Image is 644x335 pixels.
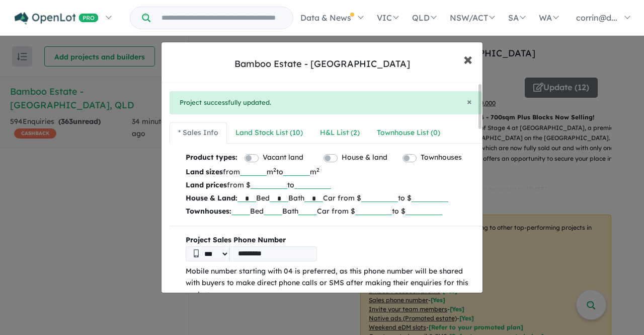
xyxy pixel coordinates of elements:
b: Project Sales Phone Number [186,234,474,246]
p: Bed Bath Car from $ to $ [186,191,474,205]
label: Vacant land [263,152,303,164]
sup: 2 [273,166,276,173]
b: Land sizes [186,167,223,176]
b: Land prices [186,180,227,189]
span: corrin@d... [576,13,617,23]
div: * Sales Info [178,127,218,139]
p: from m to m [186,165,474,178]
label: House & land [342,152,387,164]
sup: 2 [316,166,319,173]
p: Mobile number starting with 04 is preferred, as this phone number will be shared with buyers to m... [186,265,474,301]
b: Townhouses: [186,207,231,216]
label: Townhouses [421,152,462,164]
span: × [463,48,472,70]
b: Product types: [186,152,237,165]
div: Bamboo Estate - [GEOGRAPHIC_DATA] [234,57,410,71]
button: Close [467,97,472,106]
b: House & Land: [186,193,237,203]
p: Bed Bath Car from $ to $ [186,205,474,218]
div: Land Stock List ( 10 ) [235,127,303,139]
input: Try estate name, suburb, builder or developer [152,7,291,29]
img: Phone icon [194,249,199,257]
div: H&L List ( 2 ) [320,127,360,139]
div: Townhouse List ( 0 ) [377,127,440,139]
img: Openlot PRO Logo White [15,12,99,25]
span: × [467,96,472,107]
p: from $ to [186,178,474,191]
div: Project successfully updated. [170,91,482,114]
